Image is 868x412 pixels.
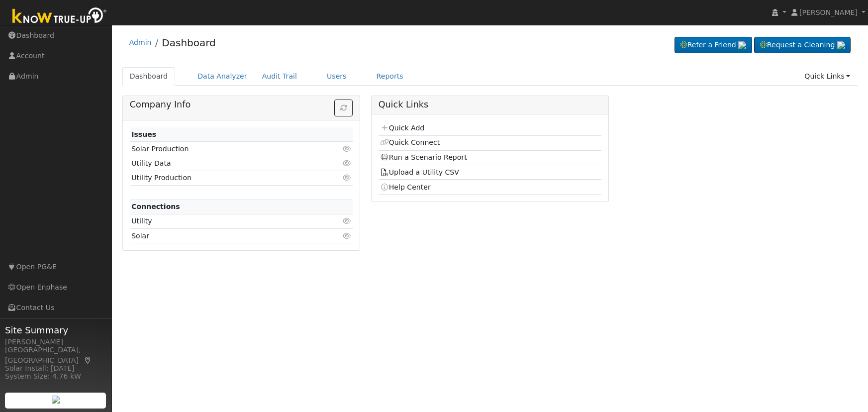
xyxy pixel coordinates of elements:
i: Click to view [342,174,351,181]
div: [PERSON_NAME] [5,337,106,347]
img: Know True-Up [7,5,112,28]
td: Utility [130,214,317,228]
td: Solar [130,229,317,243]
img: retrieve [738,41,746,49]
td: Solar Production [130,142,317,156]
img: retrieve [837,41,845,49]
a: Admin [129,38,152,46]
a: Quick Connect [380,138,440,146]
a: Quick Add [380,124,424,132]
i: Click to view [342,217,351,224]
i: Click to view [342,145,351,152]
a: Request a Cleaning [754,37,851,54]
a: Audit Trail [255,67,304,86]
a: Dashboard [162,37,216,49]
a: Help Center [380,183,431,191]
span: [PERSON_NAME] [799,8,858,16]
span: Site Summary [5,323,106,337]
strong: Issues [131,130,156,138]
a: Run a Scenario Report [380,153,467,161]
h5: Quick Links [379,100,602,110]
a: Reports [369,67,411,86]
h5: Company Info [130,100,353,110]
a: Quick Links [797,67,858,86]
img: retrieve [52,396,60,404]
a: Upload a Utility CSV [380,168,459,176]
i: Click to view [342,232,351,239]
strong: Connections [131,203,180,210]
i: Click to view [342,160,351,167]
a: Map [84,356,93,364]
td: Utility Data [130,156,317,171]
div: Solar Install: [DATE] [5,363,106,374]
a: Dashboard [122,67,176,86]
div: System Size: 4.76 kW [5,371,106,382]
a: Refer a Friend [675,37,752,54]
a: Users [319,67,354,86]
a: Data Analyzer [190,67,255,86]
td: Utility Production [130,171,317,185]
div: [GEOGRAPHIC_DATA], [GEOGRAPHIC_DATA] [5,345,106,366]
